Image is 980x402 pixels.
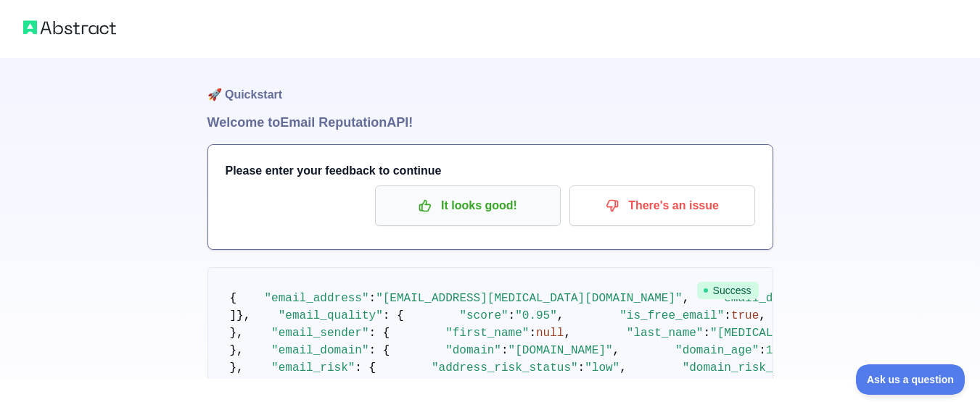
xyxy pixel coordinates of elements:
[627,327,704,340] span: "last_name"
[759,344,766,357] span: :
[536,327,564,340] span: null
[683,292,690,305] span: ,
[432,361,578,374] span: "address_risk_status"
[529,327,536,340] span: :
[683,361,822,374] span: "domain_risk_status"
[619,309,724,322] span: "is_free_email"
[226,162,755,180] h3: Please enter your feedback to continue
[731,309,759,322] span: true
[355,361,376,374] span: : {
[856,364,965,395] iframe: Toggle Customer Support
[508,344,613,357] span: "[DOMAIN_NAME]"
[613,344,620,357] span: ,
[585,361,619,374] span: "low"
[501,344,508,357] span: :
[207,112,773,133] h1: Welcome to Email Reputation API!
[580,193,744,218] p: There's an issue
[369,327,390,340] span: : {
[23,17,116,38] img: Abstract logo
[724,309,731,322] span: :
[759,309,766,322] span: ,
[271,344,368,357] span: "email_domain"
[569,185,755,226] button: There's an issue
[619,361,627,374] span: ,
[383,309,404,322] span: : {
[279,309,383,322] span: "email_quality"
[376,292,682,305] span: "[EMAIL_ADDRESS][MEDICAL_DATA][DOMAIN_NAME]"
[564,327,571,340] span: ,
[508,309,516,322] span: :
[271,361,355,374] span: "email_risk"
[697,282,759,299] span: Success
[386,193,550,218] p: It looks good!
[369,292,376,305] span: :
[207,57,773,112] h1: 🚀 Quickstart
[766,344,801,357] span: 11012
[271,327,368,340] span: "email_sender"
[445,344,501,357] span: "domain"
[557,309,564,322] span: ,
[375,185,561,226] button: It looks good!
[675,344,759,357] span: "domain_age"
[369,344,390,357] span: : {
[578,361,585,374] span: :
[445,327,529,340] span: "first_name"
[703,327,710,340] span: :
[459,309,508,322] span: "score"
[230,292,237,305] span: {
[515,309,557,322] span: "0.95"
[710,327,822,340] span: "[MEDICAL_DATA]"
[265,292,369,305] span: "email_address"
